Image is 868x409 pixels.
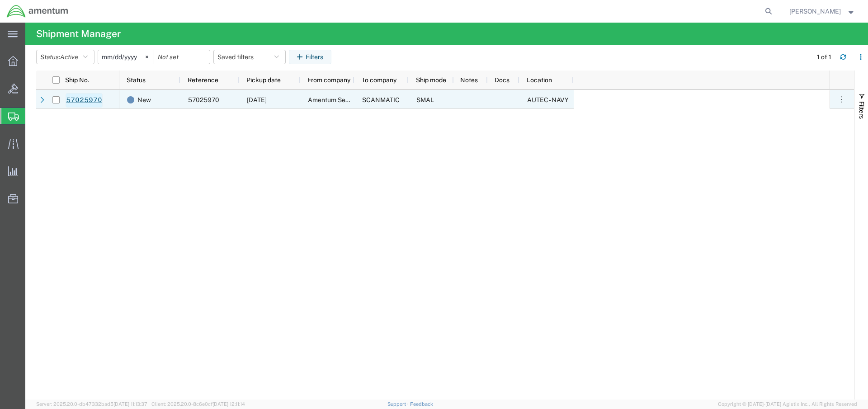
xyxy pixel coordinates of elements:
[247,96,267,103] span: 10/06/2025
[416,96,434,103] span: SMAL
[495,76,509,84] span: Docs
[246,76,281,84] span: Pickup date
[817,52,833,62] div: 1 of 1
[460,76,478,84] span: Notes
[137,90,151,109] span: New
[410,401,433,407] a: Feedback
[527,76,552,84] span: Location
[307,76,350,84] span: From company
[213,50,286,64] button: Saved filters
[127,76,146,84] span: Status
[36,401,147,407] span: Server: 2025.20.0-db47332bad5
[36,50,94,64] button: Status:Active
[416,76,446,84] span: Ship mode
[98,50,154,64] input: Not set
[289,50,331,64] button: Filters
[188,76,218,84] span: Reference
[6,5,69,18] img: logo
[113,401,147,407] span: [DATE] 11:13:37
[362,96,400,103] span: SCANMATIC
[65,76,89,84] span: Ship No.
[60,53,78,61] span: Active
[188,96,219,103] span: 57025970
[387,401,410,407] a: Support
[789,6,856,17] button: [PERSON_NAME]
[718,400,857,408] span: Copyright © [DATE]-[DATE] Agistix Inc., All Rights Reserved
[858,101,865,119] span: Filters
[66,93,103,108] a: 57025970
[789,6,841,16] span: Craig Mitchell
[212,401,245,407] span: [DATE] 12:11:14
[36,23,121,45] h4: Shipment Manager
[151,401,245,407] span: Client: 2025.20.0-8c6e0cf
[362,76,396,84] span: To company
[527,96,569,103] span: AUTEC - NAVY
[308,96,376,103] span: Amentum Services, Inc.
[154,50,210,64] input: Not set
